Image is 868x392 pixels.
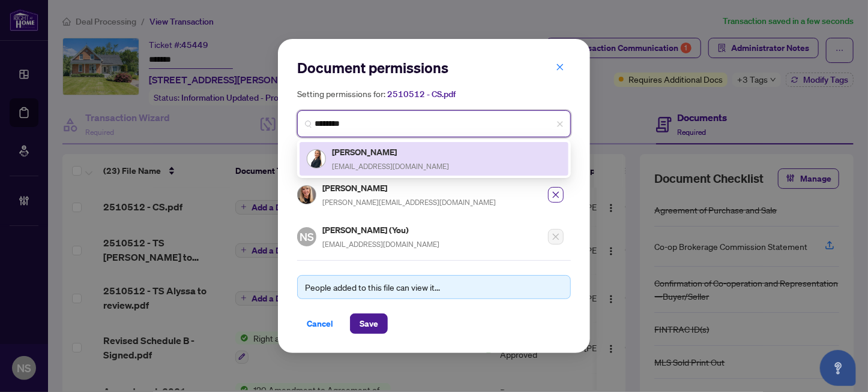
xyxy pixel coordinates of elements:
[322,198,496,207] span: [PERSON_NAME][EMAIL_ADDRESS][DOMAIN_NAME]
[322,223,439,237] h5: [PERSON_NAME] (You)
[820,350,856,386] button: Open asap
[552,191,560,199] span: close
[556,63,564,71] span: close
[307,314,333,333] span: Cancel
[332,145,449,159] h5: [PERSON_NAME]
[556,120,564,128] span: close
[387,89,456,99] span: 2510512 - CS.pdf
[297,87,571,101] h5: Setting permissions for:
[305,281,563,294] div: People added to this file can view it...
[322,181,496,195] h5: [PERSON_NAME]
[360,314,378,333] span: Save
[297,313,343,334] button: Cancel
[305,120,312,128] img: search_icon
[297,58,571,77] h2: Document permissions
[300,228,314,245] span: NS
[332,162,449,171] span: [EMAIL_ADDRESS][DOMAIN_NAME]
[322,240,439,249] span: [EMAIL_ADDRESS][DOMAIN_NAME]
[307,150,325,168] img: Profile Icon
[350,313,388,334] button: Save
[298,186,316,204] img: Profile Icon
